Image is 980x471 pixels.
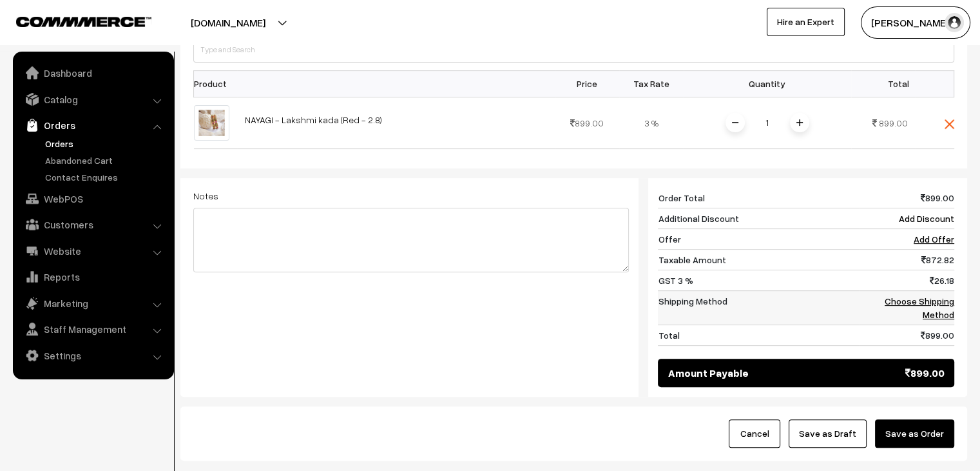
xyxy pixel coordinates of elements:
td: Shipping Method [658,290,860,325]
span: Amount Payable [668,365,748,381]
img: COMMMERCE [16,17,151,26]
a: Reports [16,265,169,288]
a: Add Offer [914,234,954,245]
a: Hire an Expert [767,8,845,36]
a: WebPOS [16,187,169,210]
td: Additional Discount [658,208,860,228]
a: Orders [42,137,169,150]
td: 26.18 [860,270,954,290]
a: COMMMERCE [16,13,129,28]
a: Abandoned Cart [42,154,169,167]
a: Catalog [16,88,169,111]
span: 3 % [644,117,658,128]
img: minus [732,119,738,126]
span: 899.00 [879,117,908,128]
a: Orders [16,114,169,137]
button: Cancel [729,419,780,448]
th: Quantity [684,70,851,97]
td: GST 3 % [658,270,860,290]
td: Order Total [658,188,860,208]
a: Add Discount [899,213,954,224]
label: Notes [193,189,218,203]
button: [DOMAIN_NAME] [146,6,311,39]
button: Save as Draft [789,419,867,448]
button: [PERSON_NAME] [861,6,970,39]
td: Taxable Amount [658,249,860,270]
td: 872.82 [860,249,954,270]
a: Settings [16,344,169,367]
th: Price [555,70,619,97]
a: Staff Management [16,317,169,341]
img: close [945,119,954,129]
td: 899.00 [860,325,954,345]
a: Customers [16,213,169,236]
td: 899.00 [860,188,954,208]
th: Tax Rate [619,70,684,97]
a: Choose Shipping Method [885,296,954,320]
th: Product [194,70,237,97]
a: Contact Enquires [42,170,169,184]
a: Marketing [16,292,169,315]
img: 11.1.jpg [194,105,229,141]
a: Dashboard [16,61,169,85]
td: Offer [658,228,860,249]
img: plusI [796,119,803,126]
td: Total [658,325,860,345]
span: 899.00 [905,365,945,381]
a: NAYAGI - Lakshmi kada (Red - 2.8) [245,114,382,125]
td: 899.00 [555,97,619,148]
input: Type and Search [193,37,954,63]
th: Total [851,70,916,97]
img: user [945,13,964,32]
button: Save as Order [875,419,954,448]
a: Website [16,239,169,263]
